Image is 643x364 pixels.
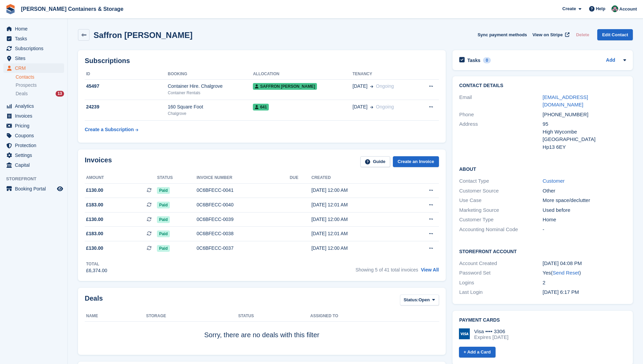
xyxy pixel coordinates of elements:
span: Ongoing [376,104,394,109]
button: Delete [573,29,592,40]
div: 0C6BFECC-0040 [197,201,290,208]
th: Amount [85,173,157,183]
span: Capital [15,160,56,170]
a: [PERSON_NAME] Containers & Storage [18,3,126,15]
button: Sync payment methods [478,29,527,40]
a: Create an Invoice [393,156,439,167]
th: Status [157,173,197,183]
div: Container Rentals [168,90,253,96]
div: 0 [483,57,491,63]
h2: Contact Details [459,83,626,88]
span: Account [619,6,637,13]
a: menu [3,121,64,130]
a: menu [3,111,64,121]
img: Visa Logo [459,328,470,339]
div: [DATE] 12:00 AM [312,187,403,194]
span: Sorry, there are no deals with this filter [204,331,319,339]
span: Paid [157,202,169,208]
span: Open [419,297,430,303]
a: menu [3,44,64,53]
div: £6,374.00 [86,267,107,274]
th: Status [238,311,310,322]
th: Tenancy [353,69,417,80]
span: Subscriptions [15,44,56,53]
span: Saffron [PERSON_NAME] [253,83,317,90]
th: Allocation [253,69,353,80]
div: [PHONE_NUMBER] [543,111,626,119]
a: menu [3,24,64,34]
span: Help [596,5,605,12]
span: £183.00 [86,201,103,208]
span: Paid [157,187,169,194]
div: Phone [459,111,543,119]
div: 0C6BFECC-0041 [197,187,290,194]
a: Create a Subscription [85,123,138,136]
span: Home [15,24,56,34]
a: menu [3,184,64,194]
div: Marketing Source [459,206,543,214]
span: Protection [15,141,56,150]
span: £183.00 [86,230,103,237]
div: [DATE] 12:00 AM [312,216,403,223]
a: menu [3,63,64,73]
div: Use Case [459,197,543,204]
div: Logins [459,279,543,287]
div: Used before [543,206,626,214]
a: View on Stripe [530,29,571,40]
span: Pricing [15,121,56,130]
div: Yes [543,269,626,277]
a: Deals 13 [16,90,64,97]
span: [DATE] [353,83,367,90]
div: Accounting Nominal Code [459,226,543,234]
th: Due [290,173,312,183]
div: Email [459,94,543,109]
a: Edit Contact [597,29,633,40]
a: Guide [360,156,390,167]
span: View on Stripe [533,32,563,38]
img: stora-icon-8386f47178a22dfd0bd8f6a31ec36ba5ce8667c1dd55bd0f319d3a0aa187defe.svg [5,4,16,14]
div: Contact Type [459,177,543,185]
div: 160 Square Foot [168,103,253,110]
span: Storefront [6,176,67,182]
a: Prospects [16,82,64,89]
h2: Tasks [467,57,481,63]
div: Create a Subscription [85,126,134,133]
div: Chalgrove [168,110,253,117]
div: [DATE] 04:08 PM [543,260,626,267]
span: Coupons [15,131,56,140]
span: £130.00 [86,216,103,223]
span: Status: [404,297,419,303]
div: 2 [543,279,626,287]
a: Preview store [56,185,64,193]
a: menu [3,141,64,150]
div: 0C6BFECC-0038 [197,230,290,237]
div: Other [543,187,626,195]
div: Last Login [459,288,543,296]
a: Contacts [16,74,64,80]
h2: Deals [85,295,103,307]
div: [GEOGRAPHIC_DATA] [543,136,626,143]
div: More space/declutter [543,197,626,204]
span: Create [562,5,576,12]
span: Paid [157,230,169,237]
a: Add [606,57,615,64]
a: View All [421,267,439,272]
div: [DATE] 12:01 AM [312,230,403,237]
div: Customer Type [459,216,543,224]
div: Address [459,120,543,151]
th: Assigned to [310,311,439,322]
a: [EMAIL_ADDRESS][DOMAIN_NAME] [543,94,588,108]
h2: Invoices [85,156,112,167]
time: 2023-08-31 17:17:09 UTC [543,289,579,295]
span: ( ) [551,270,581,276]
a: menu [3,34,64,43]
th: ID [85,69,168,80]
th: Storage [146,311,238,322]
span: [DATE] [353,103,367,110]
a: menu [3,101,64,111]
a: menu [3,131,64,140]
div: Account Created [459,260,543,267]
span: Invoices [15,111,56,121]
span: Paid [157,245,169,252]
div: 45497 [85,83,168,90]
